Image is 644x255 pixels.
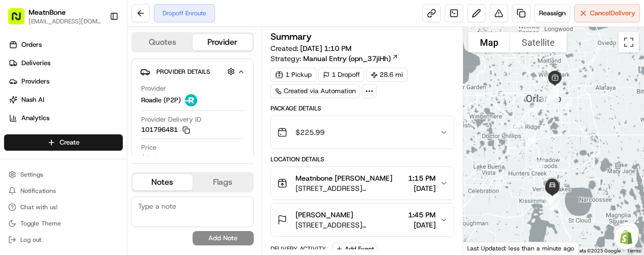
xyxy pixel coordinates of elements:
button: MeatnBone[EMAIL_ADDRESS][DOMAIN_NAME] [4,4,105,29]
span: [PERSON_NAME] [296,210,353,220]
span: Created: [271,43,352,53]
span: Cancel Delivery [590,9,635,18]
a: Nash AI [4,92,127,108]
span: 1:15 PM [408,173,436,183]
a: Providers [4,73,127,90]
div: Strategy: [271,53,398,64]
span: Chat with us! [20,203,58,211]
div: 12 [508,116,527,135]
span: Roadie (P2P) [141,96,181,105]
div: Last Updated: less than a minute ago [463,242,579,254]
a: Manual Entry (opn_37jiHh) [303,53,398,64]
button: $225.99 [271,116,454,149]
button: Notifications [4,184,123,198]
span: Orders [21,40,42,49]
button: 101796481 [141,125,190,134]
button: Toggle Theme [4,216,123,231]
button: Add Event [332,243,378,255]
div: 20 [543,186,562,206]
span: [DATE] [408,183,436,193]
button: Create [4,134,123,151]
div: 13 [521,130,540,149]
button: Flags [193,174,253,190]
a: Orders [4,37,127,53]
button: Show satellite imagery [510,32,567,52]
a: Created via Automation [271,84,360,98]
span: Map data ©2025 Google [565,248,621,253]
div: 17 [541,190,560,210]
span: [DATE] [408,220,436,230]
div: 2 [544,89,563,108]
span: [DATE] 1:10 PM [300,44,352,53]
span: Manual Entry (opn_37jiHh) [303,53,391,64]
button: Reassign [534,4,570,22]
span: Log out [20,236,41,244]
span: Notifications [20,187,56,195]
img: roadie-logo-v2.jpg [185,94,197,106]
span: Provider Details [156,68,210,76]
div: 6 [545,76,565,96]
button: Meatnbone [PERSON_NAME][STREET_ADDRESS][PERSON_NAME]1:15 PM[DATE] [271,167,454,200]
button: Log out [4,233,123,247]
div: 1 [557,94,577,114]
h3: Summary [271,32,312,41]
span: Create [60,138,79,147]
button: [EMAIL_ADDRESS][DOMAIN_NAME] [29,17,101,25]
button: [PERSON_NAME][STREET_ADDRESS][PERSON_NAME]1:45 PM[DATE] [271,204,454,236]
button: Chat with us! [4,200,123,214]
div: Delivery Activity [271,245,326,253]
div: 15 [538,183,557,203]
button: Quotes [132,34,193,50]
img: Google [466,241,499,254]
span: Deliveries [21,59,50,68]
span: $21.35 [141,153,163,162]
span: Nash AI [21,95,44,104]
div: 9 [544,88,563,107]
div: Package Details [271,104,454,112]
div: 18 [543,187,562,207]
span: Providers [21,77,49,86]
span: $225.99 [296,127,325,137]
div: 1 Pickup [271,68,316,82]
a: Analytics [4,110,127,126]
button: CancelDelivery [574,4,640,22]
span: 1:45 PM [408,210,436,220]
button: Notes [132,174,193,190]
a: Terms [627,248,641,253]
button: Map camera controls [619,222,639,242]
a: Deliveries [4,55,127,71]
button: Settings [4,167,123,182]
span: [STREET_ADDRESS][PERSON_NAME] [296,183,404,193]
div: 16 [544,195,563,215]
span: [STREET_ADDRESS][PERSON_NAME] [296,220,404,230]
span: Reassign [539,9,566,18]
span: Analytics [21,114,49,123]
span: Meatnbone [PERSON_NAME] [296,173,392,183]
button: Toggle fullscreen view [619,32,639,52]
button: Provider [193,34,253,50]
div: Location Details [271,155,454,163]
div: 14 [529,156,549,175]
span: Price [141,143,156,152]
button: Provider Details [140,63,245,80]
div: 1 Dropoff [318,68,364,82]
div: 28.6 mi [366,68,408,82]
span: Provider Delivery ID [141,115,201,124]
span: Provider [141,84,166,93]
a: Open this area in Google Maps (opens a new window) [466,241,499,254]
button: Show street map [468,32,510,52]
button: MeatnBone [29,7,66,17]
div: 19 [543,186,562,206]
div: 10 [536,89,556,108]
span: Toggle Theme [20,219,61,228]
div: 11 [520,101,540,120]
span: Settings [20,171,43,179]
